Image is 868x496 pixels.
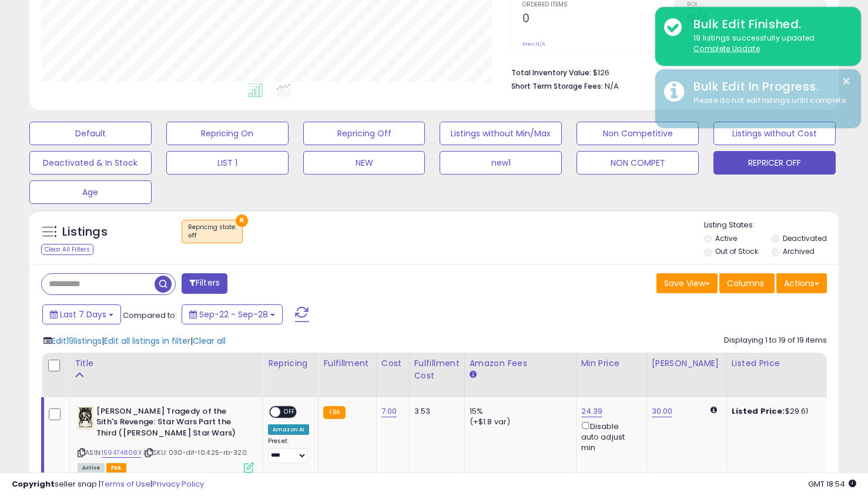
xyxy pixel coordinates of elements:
div: Bulk Edit In Progress. [685,78,852,95]
button: Repricing On [166,122,289,145]
a: 159474808X [102,448,142,458]
button: Age [29,180,152,204]
a: 24.39 [581,405,603,417]
span: Columns [727,277,764,289]
small: FBA [323,406,345,419]
button: Last 7 Days [42,304,121,324]
u: Complete Update [693,43,760,53]
button: Filters [182,273,227,294]
button: Actions [776,273,827,293]
button: Listings without Cost [713,122,836,145]
label: Out of Stock [715,246,758,256]
b: Listed Price: [732,405,785,417]
label: Active [715,233,737,243]
span: Last 7 Days [60,309,106,320]
span: OFF [280,407,299,417]
div: Please do not edit listings until complete. [685,95,852,106]
span: Repricing state : [188,223,236,240]
button: × [236,215,248,227]
button: Sep-22 - Sep-28 [182,304,283,324]
div: Fulfillment [323,357,371,370]
div: 19 listings successfully updated. [685,33,852,55]
button: Save View [656,273,718,293]
button: × [842,74,851,89]
button: REPRICER OFF [713,151,836,175]
a: 7.00 [381,405,397,417]
div: 3.53 [414,406,455,417]
div: Amazon AI [268,424,309,435]
button: Repricing Off [303,122,425,145]
button: LIST 1 [166,151,289,175]
span: Edit 19 listings [52,335,102,347]
button: new1 [440,151,562,175]
div: (+$1.8 var) [470,417,567,427]
small: Amazon Fees. [470,370,477,380]
div: seller snap | | [12,479,204,490]
h2: 0 [522,12,662,28]
span: | SKU: 030-dif-10.4.25-rb-320 [143,448,247,457]
span: All listings currently available for purchase on Amazon [78,463,105,473]
button: Listings without Min/Max [440,122,562,145]
div: ASIN: [78,406,254,471]
span: N/A [605,81,619,92]
div: Bulk Edit Finished. [685,16,852,33]
button: Non Competitive [577,122,699,145]
span: Edit all listings in filter [104,335,190,347]
div: Preset: [268,437,309,464]
div: Min Price [581,357,642,370]
div: Disable auto adjust min [581,420,638,454]
span: Ordered Items [522,2,662,8]
a: Terms of Use [100,478,150,490]
label: Deactivated [783,233,827,243]
p: Listing States: [704,220,839,231]
button: Columns [719,273,775,293]
div: Clear All Filters [41,244,93,255]
span: Compared to: [123,310,177,321]
span: FBA [106,463,126,473]
div: Cost [381,357,404,370]
button: Default [29,122,152,145]
li: $126 [511,65,818,79]
button: NEW [303,151,425,175]
label: Archived [783,246,815,256]
div: | | [43,335,226,347]
button: NON COMPET [577,151,699,175]
div: 15% [470,406,567,417]
strong: Copyright [12,478,55,490]
div: $29.61 [732,406,829,417]
div: Displaying 1 to 19 of 19 items [724,335,827,346]
span: ROI [687,2,826,8]
a: 30.00 [652,405,673,417]
b: [PERSON_NAME] Tragedy of the Sith's Revenge: Star Wars Part the Third ([PERSON_NAME] Star Wars) [96,406,239,442]
div: [PERSON_NAME] [652,357,722,370]
div: off [188,232,236,240]
small: Prev: N/A [522,41,545,48]
b: Short Term Storage Fees: [511,81,603,91]
span: Sep-22 - Sep-28 [199,309,268,320]
div: Listed Price [732,357,833,370]
b: Total Inventory Value: [511,68,591,78]
span: Clear all [193,335,226,347]
a: Privacy Policy [152,478,204,490]
h5: Listings [62,224,108,240]
span: 2025-10-6 18:54 GMT [808,478,856,490]
button: Deactivated & In Stock [29,151,152,175]
div: Fulfillment Cost [414,357,460,382]
div: Repricing [268,357,313,370]
div: Title [75,357,258,370]
img: 51Sc52F+4LL._SL40_.jpg [78,406,93,430]
div: Amazon Fees [470,357,571,370]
